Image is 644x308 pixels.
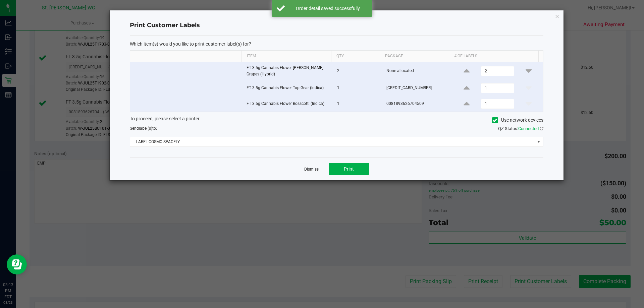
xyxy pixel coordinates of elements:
[130,126,157,131] span: Send to:
[344,166,354,172] span: Print
[243,62,333,80] td: FT 3.5g Cannabis Flower [PERSON_NAME] Grapes (Hybrid)
[333,80,382,96] td: 1
[492,117,543,124] label: Use network devices
[243,96,333,112] td: FT 3.5g Cannabis Flower Bosscotti (Indica)
[498,126,543,131] span: QZ Status:
[241,51,331,62] th: Item
[382,96,452,112] td: 0081893626704509
[333,96,382,112] td: 1
[288,5,367,12] div: Order detail saved successfully
[518,126,539,131] span: Connected
[331,51,380,62] th: Qty
[304,167,319,172] a: Dismiss
[139,126,152,131] span: label(s)
[130,137,535,146] span: LABEL-COSMO-SPACELY
[382,80,452,96] td: [CREDIT_CARD_NUMBER]
[243,80,333,96] td: FT 3.5g Cannabis Flower Top Gear (Indica)
[7,254,27,274] iframe: Resource center
[382,62,452,80] td: None allocated
[449,51,538,62] th: # of labels
[329,163,369,175] button: Print
[333,62,382,80] td: 2
[380,51,449,62] th: Package
[125,115,548,125] div: To proceed, please select a printer.
[130,41,543,47] p: Which item(s) would you like to print customer label(s) for?
[130,21,543,30] h4: Print Customer Labels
